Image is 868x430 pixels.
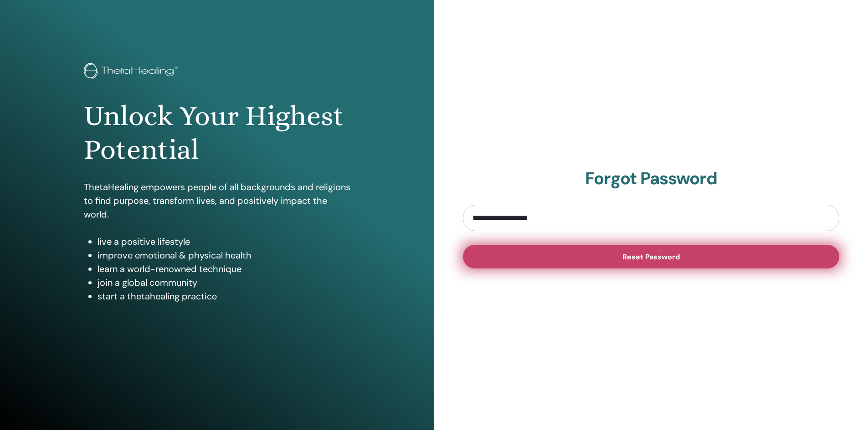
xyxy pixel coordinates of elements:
li: join a global community [98,276,350,289]
li: start a thetahealing practice [98,289,350,303]
h1: Unlock Your Highest Potential [84,99,350,167]
li: improve emotional & physical health [98,248,350,262]
span: Reset Password [622,252,680,262]
button: Reset Password [463,245,840,268]
li: live a positive lifestyle [98,235,350,248]
h2: Forgot Password [463,168,840,189]
li: learn a world-renowned technique [98,262,350,276]
p: ThetaHealing empowers people of all backgrounds and religions to find purpose, transform lives, a... [84,180,350,221]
